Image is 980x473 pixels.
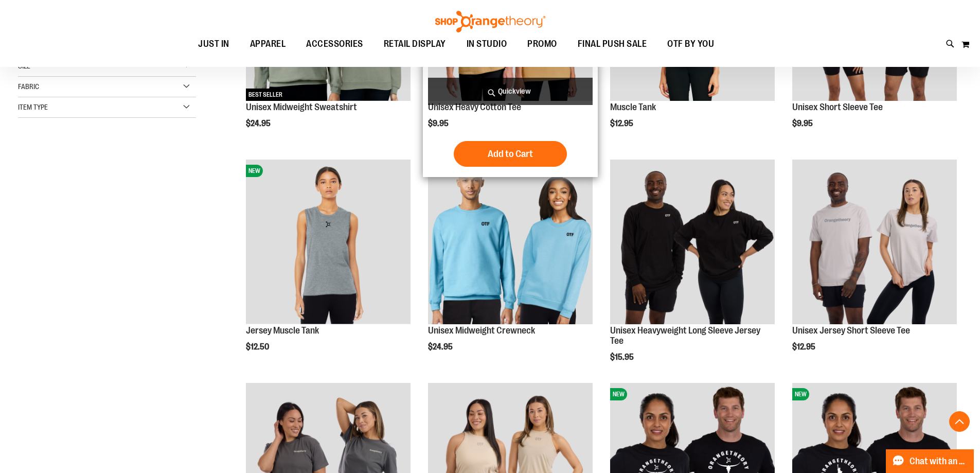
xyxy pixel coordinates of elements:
div: product [787,154,962,378]
button: Back To Top [949,411,970,432]
a: Unisex Short Sleeve Tee [792,102,883,112]
span: BEST SELLER [246,89,285,101]
span: $12.95 [610,119,635,128]
span: OTF BY YOU [667,32,714,56]
button: Chat with an Expert [886,449,974,473]
img: Shop Orangetheory [434,11,547,32]
span: $24.95 [428,342,454,352]
span: NEW [792,388,809,400]
span: RETAIL DISPLAY [384,32,446,56]
span: $12.50 [246,342,271,352]
span: Add to Cart [488,148,533,160]
span: APPAREL [250,32,286,56]
span: $24.95 [246,119,272,128]
span: $12.95 [792,342,817,352]
span: Chat with an Expert [910,457,968,466]
a: Unisex Midweight CrewneckNEW [428,160,593,326]
span: $15.95 [610,353,635,362]
span: JUST IN [198,32,229,56]
span: Item Type [18,103,48,111]
button: Add to Cart [454,141,567,167]
span: $9.95 [792,119,814,128]
span: Fabric [18,82,39,91]
span: ACCESSORIES [306,32,363,56]
img: OTF Unisex Jersey SS Tee Grey [792,160,957,324]
a: OTF Unisex Jersey SS Tee Grey [792,160,957,326]
a: Unisex Midweight Crewneck [428,325,535,336]
img: Unisex Midweight Crewneck [428,160,593,324]
span: FINAL PUSH SALE [578,32,647,56]
a: Jersey Muscle Tank [246,325,319,336]
a: Unisex Midweight Sweatshirt [246,102,357,112]
a: OTF Unisex Heavyweight Long Sleeve Jersey Tee Black [610,160,775,326]
a: Unisex Heavyweight Long Sleeve Jersey Tee [610,325,760,346]
a: Jersey Muscle TankNEW [246,160,411,326]
span: $9.95 [428,119,450,128]
span: NEW [610,388,627,400]
a: Unisex Jersey Short Sleeve Tee [792,325,910,336]
img: OTF Unisex Heavyweight Long Sleeve Jersey Tee Black [610,160,775,324]
div: product [241,154,416,378]
img: Jersey Muscle Tank [246,160,411,324]
div: product [423,154,598,378]
div: product [605,154,780,388]
a: Quickview [428,78,593,105]
span: IN STUDIO [467,32,507,56]
a: Muscle Tank [610,102,656,112]
a: Unisex Heavy Cotton Tee [428,102,521,112]
span: PROMO [527,32,557,56]
span: NEW [246,165,263,177]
